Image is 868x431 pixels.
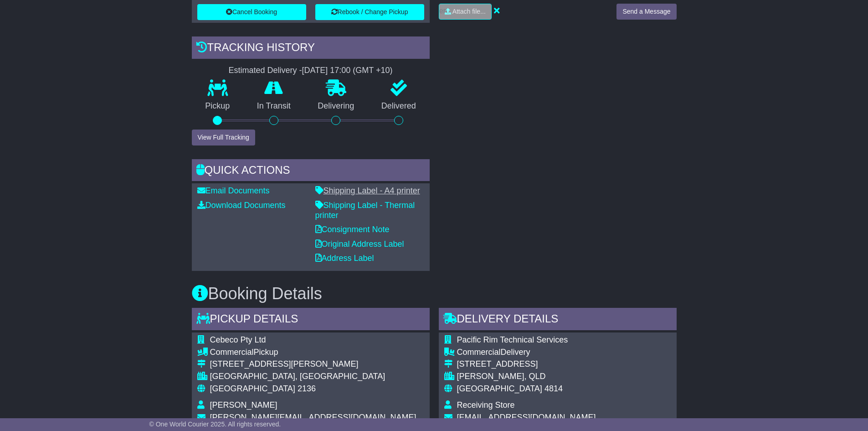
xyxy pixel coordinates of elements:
a: Email Documents [197,186,270,195]
a: Consignment Note [315,225,390,234]
span: [GEOGRAPHIC_DATA] [210,384,295,393]
button: View Full Tracking [192,130,255,145]
div: [GEOGRAPHIC_DATA], [GEOGRAPHIC_DATA] [210,372,416,382]
span: [GEOGRAPHIC_DATA] [457,384,542,393]
a: Shipping Label - A4 printer [315,186,420,195]
button: Rebook / Change Pickup [315,4,424,20]
div: Tracking history [192,36,430,61]
a: Address Label [315,254,374,263]
div: Quick Actions [192,159,430,184]
span: © One World Courier 2025. All rights reserved. [149,421,281,428]
div: [DATE] 17:00 (GMT +10) [302,66,393,76]
a: Download Documents [197,201,286,210]
span: Cebeco Pty Ltd [210,335,266,344]
span: [PERSON_NAME][EMAIL_ADDRESS][DOMAIN_NAME] [210,413,416,422]
div: [STREET_ADDRESS][PERSON_NAME] [210,359,416,369]
p: Delivered [368,101,430,111]
span: [PERSON_NAME] [210,400,277,410]
p: Delivering [304,101,368,111]
div: Pickup Details [192,308,430,332]
div: Delivery [457,348,596,358]
span: Commercial [457,348,501,357]
h3: Booking Details [192,285,677,303]
a: Shipping Label - Thermal printer [315,201,415,220]
a: Original Address Label [315,239,404,249]
div: Estimated Delivery - [192,66,430,76]
div: [PERSON_NAME], QLD [457,372,596,382]
span: [EMAIL_ADDRESS][DOMAIN_NAME] [457,413,596,422]
button: Cancel Booking [197,4,306,20]
span: 2136 [298,384,316,393]
div: Pickup [210,348,416,358]
p: Pickup [192,101,244,111]
div: [STREET_ADDRESS] [457,359,596,369]
span: Commercial [210,348,254,357]
span: 4814 [544,384,563,393]
p: In Transit [243,101,304,111]
div: Delivery Details [439,308,677,332]
span: Pacific Rim Technical Services [457,335,568,344]
span: Receiving Store [457,400,515,410]
button: Send a Message [616,4,676,20]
